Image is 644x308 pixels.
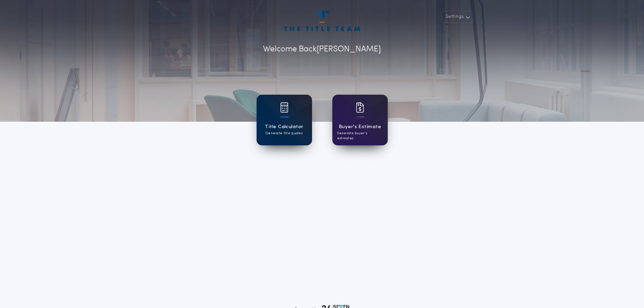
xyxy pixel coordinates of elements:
[265,123,303,131] h1: Title Calculator
[263,43,381,55] p: Welcome Back [PERSON_NAME]
[441,11,473,23] button: Settings
[332,95,388,145] a: card iconBuyer's EstimateGenerate buyer's estimates
[266,131,303,136] p: Generate title quotes
[257,95,312,145] a: card iconTitle CalculatorGenerate title quotes
[356,102,364,113] img: card icon
[339,123,381,131] h1: Buyer's Estimate
[280,102,288,113] img: card icon
[284,11,360,31] img: account-logo
[337,131,383,141] p: Generate buyer's estimates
